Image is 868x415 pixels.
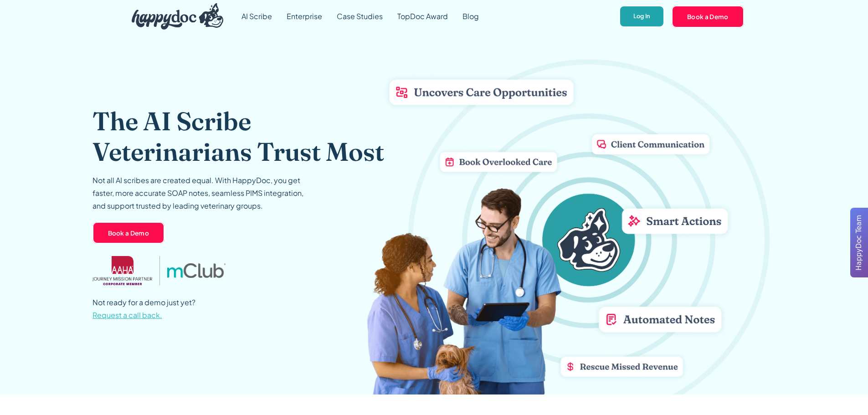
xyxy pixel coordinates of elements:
[124,1,224,32] a: home
[92,310,162,320] span: Request a call back.
[167,263,226,278] img: mclub logo
[92,296,195,322] p: Not ready for a demo just yet?
[92,174,311,212] p: Not all AI scribes are created equal. With HappyDoc, you get faster, more accurate SOAP notes, se...
[672,5,744,27] a: Book a Demo
[92,222,165,244] a: Book a Demo
[92,256,153,285] img: AAHA Advantage logo
[92,106,400,167] h1: The AI Scribe Veterinarians Trust Most
[132,3,224,30] img: HappyDoc Logo: A happy dog with his ear up, listening.
[619,5,664,28] a: Log In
